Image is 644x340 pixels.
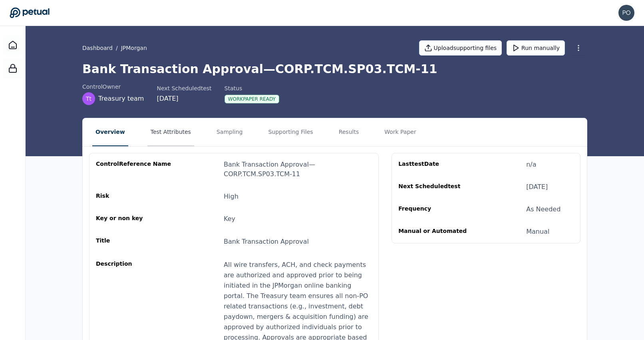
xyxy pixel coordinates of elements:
[225,95,279,103] div: Workpaper Ready
[86,95,91,103] span: Tt
[96,192,173,201] div: Risk
[3,59,22,78] a: SOC
[82,83,144,91] div: control Owner
[526,227,549,237] div: Manual
[213,118,246,146] button: Sampling
[96,160,173,179] div: control Reference Name
[92,118,128,146] button: Overview
[224,192,239,201] div: High
[526,205,561,214] div: As Needed
[225,84,279,92] div: Status
[398,227,475,237] div: Manual or Automated
[419,40,502,56] button: Uploadsupporting files
[398,160,475,169] div: Last test Date
[507,40,565,56] button: Run manually
[96,237,173,247] div: Title
[121,44,147,52] button: JPMorgan
[157,94,211,103] div: [DATE]
[526,182,548,192] div: [DATE]
[618,5,634,21] img: pooja.keshan@snowflake.com
[82,44,113,52] a: Dashboard
[10,7,50,18] a: Go to Dashboard
[526,160,536,169] div: n/a
[224,160,372,179] div: Bank Transaction Approval — CORP.TCM.SP03.TCM-11
[265,118,316,146] button: Supporting Files
[157,84,211,92] div: Next Scheduled test
[224,214,235,224] div: Key
[336,118,362,146] button: Results
[224,238,309,245] span: Bank Transaction Approval
[82,62,587,76] h1: Bank Transaction Approval — CORP.TCM.SP03.TCM-11
[96,214,173,224] div: Key or non key
[381,118,419,146] button: Work Paper
[398,205,475,214] div: Frequency
[3,36,22,55] a: Dashboard
[98,94,144,103] span: Treasury team
[82,44,147,52] div: /
[83,118,587,146] nav: Tabs
[147,118,194,146] button: Test Attributes
[398,182,475,192] div: Next Scheduled test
